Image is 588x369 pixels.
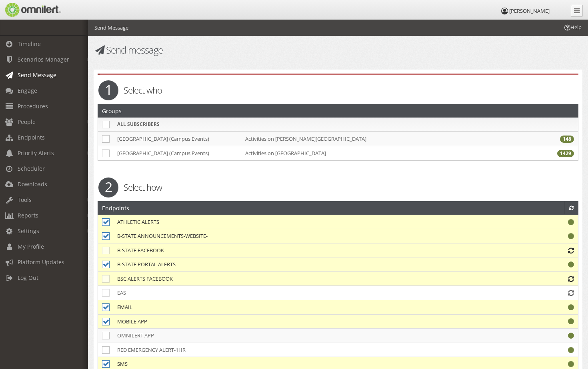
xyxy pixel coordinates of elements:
span: Scenarios Manager [18,56,69,63]
i: Working properly. [568,319,574,324]
h2: Select how [92,181,584,193]
span: 2 [98,178,118,197]
span: Downloads [18,180,47,188]
i: Working properly. [568,333,574,338]
span: Procedures [18,102,48,110]
span: 1 [98,80,118,100]
td: Activities on [PERSON_NAME][GEOGRAPHIC_DATA] [241,132,510,146]
td: EAS [113,286,520,300]
span: Help [563,24,582,31]
td: RED EMERGENCY ALERT-1HR [113,343,520,357]
span: Scheduler [18,165,45,172]
h1: Send message [94,45,333,55]
a: Collapse Menu [571,5,583,17]
span: Endpoints [18,134,45,141]
td: OMNILERT APP [113,329,520,343]
td: MOBILE APP [113,314,520,329]
span: Help [18,6,35,13]
span: Log Out [18,274,38,281]
img: Omnilert [4,3,61,17]
i: Working properly. [568,219,574,225]
span: You have at least one endpoint offline. Please double-check that necessary endpoints are active a... [136,74,438,81]
span: Timeline [18,40,41,48]
th: ALL SUBSCRIBERS [113,118,241,132]
i: Working properly. [568,262,574,267]
li: Send Message [94,24,128,32]
i: Working properly. [568,305,574,310]
h2: Groups [102,104,122,117]
div: 1429 [557,150,574,157]
span: People [18,118,36,126]
td: ATHLETIC ALERTS [113,215,520,229]
td: BSC ALERTS FACEBOOK [113,271,520,286]
td: B-STATE FACEBOOK [113,243,520,257]
span: Reports [18,211,38,219]
i: Working properly. [568,347,574,353]
span: Tools [18,196,32,203]
span: Settings [18,227,39,235]
td: B-STATE ANNOUNCEMENTS-WEBSITE- [113,229,520,243]
i: Working properly. [568,233,574,239]
span: [PERSON_NAME] [509,7,550,14]
span: My Profile [18,243,44,250]
td: [GEOGRAPHIC_DATA] (Campus Events) [113,132,241,146]
strong: Warning. [104,74,134,81]
div: 148 [560,136,574,143]
td: B-STATE PORTAL ALERTS [113,257,520,272]
td: [GEOGRAPHIC_DATA] (Campus Events) [113,146,241,160]
td: Activities on [GEOGRAPHIC_DATA] [241,146,510,160]
td: EMAIL [113,300,520,314]
span: Platform Updates [18,258,64,266]
span: Engage [18,87,37,94]
i: Working properly. [568,361,574,367]
span: Priority Alerts [18,149,54,157]
span: Send Message [18,71,56,79]
h2: Select who [92,84,584,96]
h2: Endpoints [102,201,129,214]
